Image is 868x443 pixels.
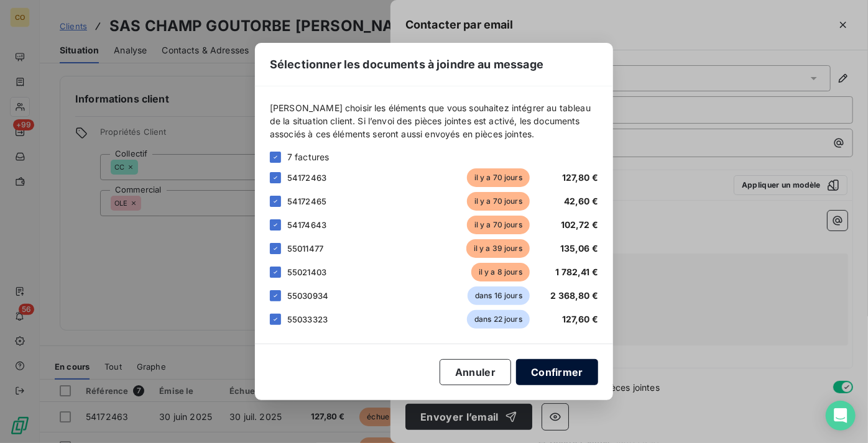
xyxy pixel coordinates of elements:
[551,290,599,301] span: 2 368,80 €
[467,216,530,234] span: il y a 70 jours
[270,56,543,73] span: Sélectionner les documents à joindre au message
[287,196,326,206] span: 54172465
[467,168,530,187] span: il y a 70 jours
[270,101,598,140] span: [PERSON_NAME] choisir les éléments que vous souhaitez intégrer au tableau de la situation client....
[826,401,856,431] div: Open Intercom Messenger
[560,243,598,253] span: 135,06 €
[287,244,323,253] span: 55011477
[287,150,330,163] span: 7 factures
[467,192,530,211] span: il y a 70 jours
[287,291,328,301] span: 55030934
[556,267,599,277] span: 1 782,41 €
[287,220,326,230] span: 54174643
[287,173,326,183] span: 54172463
[562,172,598,183] span: 127,80 €
[564,196,598,206] span: 42,60 €
[471,263,530,281] span: il y a 8 jours
[561,219,598,230] span: 102,72 €
[466,239,530,258] span: il y a 39 jours
[562,314,598,324] span: 127,60 €
[440,359,511,385] button: Annuler
[287,267,326,277] span: 55021403
[467,310,530,329] span: dans 22 jours
[287,314,328,324] span: 55033323
[516,359,598,385] button: Confirmer
[468,286,530,305] span: dans 16 jours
